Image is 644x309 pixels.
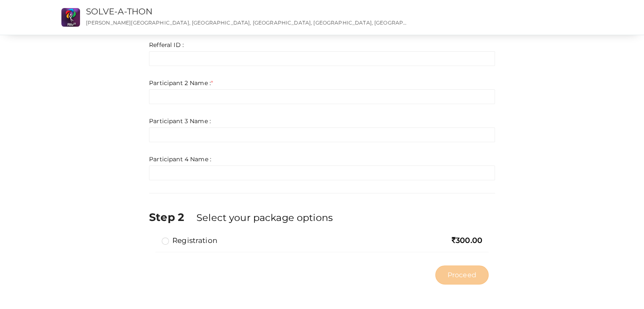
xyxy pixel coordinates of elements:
[86,19,408,26] p: [PERSON_NAME][GEOGRAPHIC_DATA], [GEOGRAPHIC_DATA], [GEOGRAPHIC_DATA], [GEOGRAPHIC_DATA], [GEOGRAP...
[61,8,80,27] img: VZ6QK9CO_small.png
[149,41,184,49] label: Refferal ID :
[452,236,482,245] span: 300.00
[435,265,489,284] button: Proceed
[149,117,211,125] label: Participant 3 Name :
[162,235,217,246] label: Registration
[196,211,333,224] label: Select your package options
[149,210,195,225] label: Step 2
[448,270,476,280] span: Proceed
[149,155,211,163] label: Participant 4 Name :
[86,6,153,17] a: SOLVE-A-THON
[149,79,213,87] label: Participant 2 Name :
